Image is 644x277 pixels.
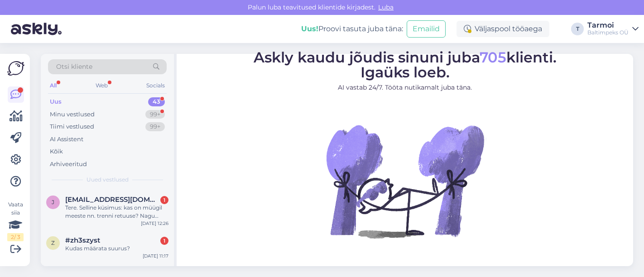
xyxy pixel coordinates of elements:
[587,22,639,36] a: TarmoiBaltimpeks OÜ
[375,3,396,11] span: Luba
[301,24,318,33] b: Uus!
[7,233,24,241] div: 2 / 3
[50,122,94,131] div: Tiimi vestlused
[65,236,100,244] span: #zh3szyst
[7,201,24,241] div: Vaata siia
[65,204,168,220] div: Tere. Selline küsimus: kas on müügil meeste nn. trenni retuuse? Nagu liibukad, et ilusti ümber ja...
[301,24,403,34] div: Proovi tasuta juba täna:
[160,237,168,245] div: 1
[65,196,159,204] span: juulika.laanaru@mail.ee
[587,22,629,29] div: Tarmoi
[50,97,62,106] div: Uus
[48,80,58,91] div: All
[144,80,167,91] div: Socials
[407,20,446,38] button: Emailid
[50,135,83,144] div: AI Assistent
[457,21,549,37] div: Väljaspool tööaega
[87,176,129,184] span: Uued vestlused
[143,253,168,259] div: [DATE] 11:17
[50,160,87,169] div: Arhiveeritud
[148,97,165,106] div: 43
[65,244,168,253] div: Kudas määrata suurus?
[254,83,557,92] p: AI vastab 24/7. Tööta nutikamalt juba täna.
[587,29,629,36] div: Baltimpeks OÜ
[50,147,63,156] div: Kõik
[56,62,92,72] span: Otsi kliente
[141,220,168,227] div: [DATE] 12:26
[145,110,165,119] div: 99+
[94,80,110,91] div: Web
[480,48,506,66] span: 705
[160,196,168,204] div: 1
[254,48,557,81] span: Askly kaudu jõudis sinuni juba klienti. Igaüks loeb.
[51,239,55,246] span: z
[323,100,486,263] img: No Chat active
[50,110,95,119] div: Minu vestlused
[52,199,54,205] span: j
[145,122,165,131] div: 99+
[7,61,24,76] img: Askly Logo
[571,23,584,35] div: T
